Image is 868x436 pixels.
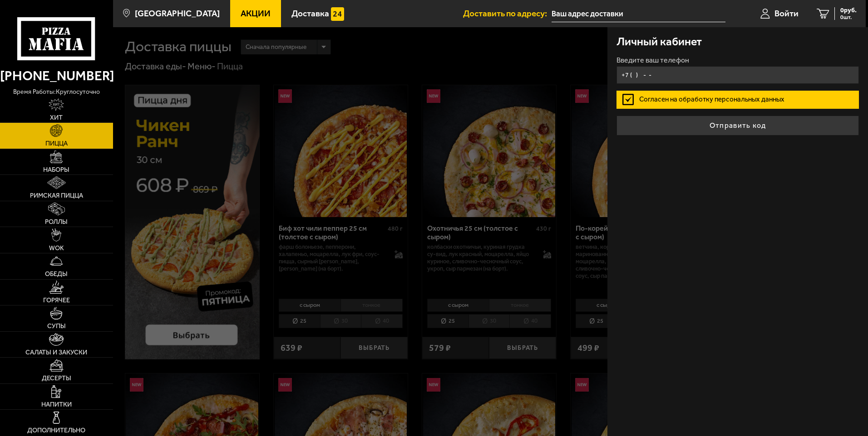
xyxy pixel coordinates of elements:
[840,15,857,20] span: 0 шт.
[42,375,71,382] span: Десерты
[41,402,72,408] span: Напитки
[331,7,345,21] img: 15daf4d41897b9f0e9f617042186c801.svg
[45,219,68,225] span: Роллы
[45,140,68,147] span: Пицца
[616,36,702,48] h3: Личный кабинет
[47,323,66,329] span: Супы
[27,427,85,434] span: Дополнительно
[552,5,725,22] input: Ваш адрес доставки
[43,297,70,304] span: Горячее
[30,193,83,199] span: Римская пицца
[616,91,859,109] label: Согласен на обработку персональных данных
[616,57,859,64] label: Введите ваш телефон
[616,116,859,136] button: Отправить код
[43,167,69,173] span: Наборы
[25,349,87,356] span: Салаты и закуски
[241,9,271,18] span: Акции
[291,9,329,18] span: Доставка
[463,9,552,18] span: Доставить по адресу:
[49,245,64,252] span: WOK
[774,9,799,18] span: Войти
[840,7,857,14] span: 0 руб.
[135,9,220,18] span: [GEOGRAPHIC_DATA]
[45,271,68,277] span: Обеды
[50,115,63,121] span: Хит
